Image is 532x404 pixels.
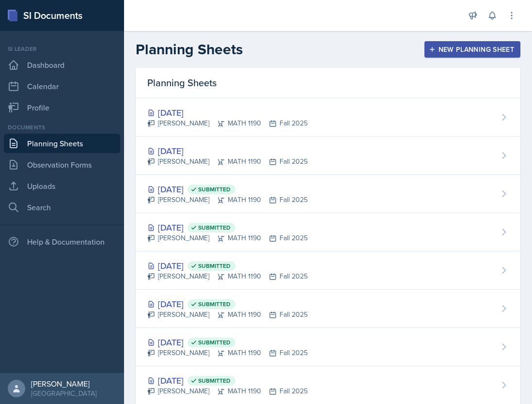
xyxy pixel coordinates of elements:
div: Help & Documentation [4,232,120,251]
a: Uploads [4,176,120,196]
div: [DATE] [147,144,308,157]
div: [DATE] [147,106,308,119]
span: Submitted [198,224,231,232]
div: Planning Sheets [136,68,520,98]
span: Submitted [198,186,231,193]
span: Submitted [198,339,231,346]
a: Calendar [4,77,120,96]
div: [PERSON_NAME] [31,379,96,388]
div: [DATE] [147,221,308,234]
div: [PERSON_NAME] MATH 1190 Fall 2025 [147,233,308,243]
a: [DATE] Submitted [PERSON_NAME]MATH 1190Fall 2025 [136,213,520,251]
div: [PERSON_NAME] MATH 1190 Fall 2025 [147,386,308,396]
a: Search [4,198,120,217]
div: [PERSON_NAME] MATH 1190 Fall 2025 [147,271,308,281]
span: Submitted [198,377,231,385]
div: New Planning Sheet [431,46,514,53]
div: Si leader [4,45,120,53]
a: [DATE] Submitted [PERSON_NAME]MATH 1190Fall 2025 [136,328,520,366]
span: Submitted [198,300,231,308]
a: [DATE] Submitted [PERSON_NAME]MATH 1190Fall 2025 [136,290,520,328]
a: [DATE] [PERSON_NAME]MATH 1190Fall 2025 [136,137,520,175]
span: Submitted [198,262,231,270]
div: [PERSON_NAME] MATH 1190 Fall 2025 [147,310,308,320]
a: Observation Forms [4,155,120,174]
a: Planning Sheets [4,134,120,153]
div: [PERSON_NAME] MATH 1190 Fall 2025 [147,156,308,167]
a: [DATE] [PERSON_NAME]MATH 1190Fall 2025 [136,98,520,137]
div: [PERSON_NAME] MATH 1190 Fall 2025 [147,118,308,128]
a: [DATE] Submitted [PERSON_NAME]MATH 1190Fall 2025 [136,251,520,290]
div: [DATE] [147,183,308,196]
div: [DATE] [147,259,308,272]
a: Dashboard [4,55,120,75]
h2: Planning Sheets [136,41,243,58]
a: [DATE] Submitted [PERSON_NAME]MATH 1190Fall 2025 [136,175,520,213]
button: New Planning Sheet [424,41,520,58]
a: Profile [4,98,120,117]
div: [PERSON_NAME] MATH 1190 Fall 2025 [147,195,308,205]
div: Documents [4,123,120,132]
div: [PERSON_NAME] MATH 1190 Fall 2025 [147,348,308,358]
div: [DATE] [147,336,308,349]
div: [DATE] [147,374,308,387]
div: [DATE] [147,297,308,311]
div: [GEOGRAPHIC_DATA] [31,388,96,398]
